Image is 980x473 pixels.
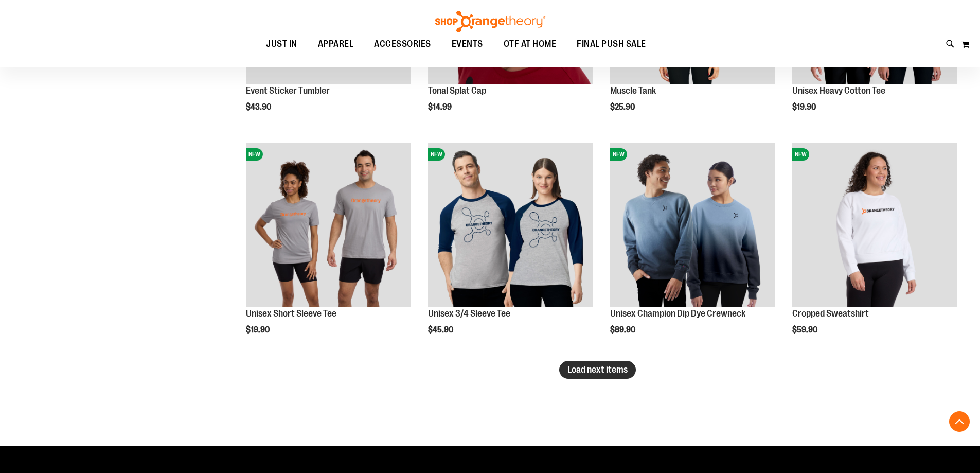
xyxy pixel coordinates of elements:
[610,143,775,308] img: Unisex Champion Dip Dye Crewneck
[308,32,364,56] a: APPAREL
[428,143,593,309] a: Unisex 3/4 Sleeve TeeNEW
[246,308,336,319] a: Unisex Short Sleeve Tee
[610,325,637,335] span: $89.90
[949,411,970,432] button: Back To Top
[246,102,273,112] span: $43.90
[493,32,567,56] a: OTF AT HOME
[792,308,869,319] a: Cropped Sweatshirt
[441,32,493,56] a: EVENTS
[423,138,598,361] div: product
[374,32,431,56] span: ACCESSORIES
[428,102,453,112] span: $14.99
[428,308,510,319] a: Unisex 3/4 Sleeve Tee
[577,32,646,56] span: FINAL PUSH SALE
[605,138,780,361] div: product
[452,32,483,56] span: EVENTS
[792,85,885,96] a: Unisex Heavy Cotton Tee
[610,85,656,96] a: Muscle Tank
[241,138,416,361] div: product
[567,364,628,375] span: Load next items
[246,325,271,335] span: $19.90
[428,325,455,335] span: $45.90
[246,143,411,308] img: Unisex Short Sleeve Tee
[792,102,817,112] span: $19.90
[610,102,636,112] span: $25.90
[428,148,445,161] span: NEW
[246,143,411,309] a: Unisex Short Sleeve TeeNEW
[792,143,957,309] a: Front of 2024 Q3 Balanced Basic Womens Cropped SweatshirtNEW
[434,11,547,32] img: Shop Orangetheory
[428,143,593,308] img: Unisex 3/4 Sleeve Tee
[246,85,330,96] a: Event Sticker Tumbler
[364,32,441,56] a: ACCESSORIES
[504,32,557,56] span: OTF AT HOME
[559,361,636,379] button: Load next items
[318,32,354,56] span: APPAREL
[610,143,775,309] a: Unisex Champion Dip Dye CrewneckNEW
[610,148,627,161] span: NEW
[792,148,809,161] span: NEW
[792,325,819,335] span: $59.90
[610,308,745,319] a: Unisex Champion Dip Dye Crewneck
[566,32,656,56] a: FINAL PUSH SALE
[266,32,297,56] span: JUST IN
[428,85,486,96] a: Tonal Splat Cap
[787,138,962,361] div: product
[256,32,308,56] a: JUST IN
[246,148,263,161] span: NEW
[792,143,957,308] img: Front of 2024 Q3 Balanced Basic Womens Cropped Sweatshirt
